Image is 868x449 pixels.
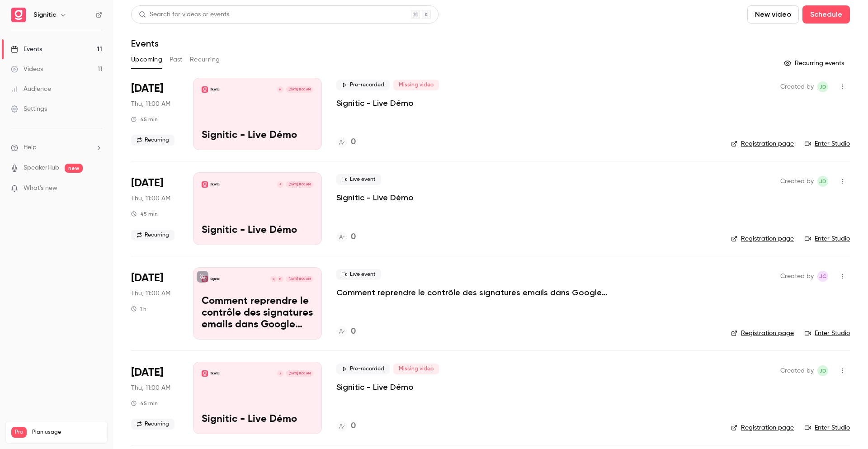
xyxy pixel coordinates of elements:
span: [DATE] 11:00 AM [286,370,313,377]
p: Signitic - Live Démo [202,414,313,425]
span: Recurring [131,230,175,241]
div: Search for videos or events [139,10,229,19]
a: 0 [336,326,356,338]
button: Recurring events [780,56,850,71]
a: Signitic - Live Démo [336,98,414,109]
a: Enter Studio [805,329,850,338]
span: What's new [24,184,57,193]
div: Settings [11,104,47,113]
span: [DATE] [131,81,163,96]
button: Recurring [190,52,220,67]
span: new [65,164,83,173]
div: Videos [11,65,43,74]
span: [DATE] [131,271,163,285]
div: Oct 16 Thu, 11:00 AM (Europe/Paris) [131,78,179,150]
a: 0 [336,136,356,148]
a: Registration page [731,234,794,243]
li: help-dropdown-opener [11,143,102,152]
span: Pre-recorded [336,364,390,374]
span: [DATE] [131,365,163,380]
img: Signitic - Live Démo [202,86,208,93]
div: Oct 23 Thu, 11:00 AM (Europe/Paris) [131,172,179,245]
a: Enter Studio [805,139,850,148]
span: [DATE] 11:00 AM [286,86,313,93]
p: Signitic [210,182,220,187]
span: Created by [780,271,814,282]
a: Signitic - Live Démo [336,192,414,203]
h4: 0 [351,326,356,338]
a: Comment reprendre le contrôle des signatures emails dans Google Workspace ?SigniticMC[DATE] 11:00... [193,267,322,340]
span: Thu, 11:00 AM [131,99,170,109]
div: 45 min [131,116,158,123]
div: 45 min [131,400,158,407]
div: C [270,275,277,283]
div: Dec 4 Thu, 11:00 AM (Europe/Paris) [131,267,179,340]
button: Schedule [802,5,850,24]
h6: Signitic [33,10,56,19]
span: Thu, 11:00 AM [131,194,170,203]
img: Signitic [11,8,26,22]
span: Thu, 11:00 AM [131,289,170,298]
span: Thu, 11:00 AM [131,383,170,392]
a: Signitic - Live DémoSigniticJ[DATE] 11:00 AMSignitic - Live Démo [193,172,322,245]
div: M [277,86,284,93]
span: Pro [11,427,27,438]
span: Joris Dulac [817,81,828,92]
span: Live event [336,269,381,280]
a: Registration page [731,139,794,148]
span: Plan usage [32,429,102,436]
button: Past [170,52,183,67]
span: [DATE] 11:00 AM [286,181,313,188]
a: Signitic - Live DémoSigniticJ[DATE] 11:00 AMSignitic - Live Démo [193,362,322,434]
p: Signitic [210,87,220,92]
span: Recurring [131,135,175,146]
span: Missing video [393,80,439,90]
button: Upcoming [131,52,162,67]
span: Recurring [131,419,175,430]
a: Registration page [731,423,794,432]
p: Signitic - Live Démo [202,130,313,142]
img: Signitic - Live Démo [202,181,208,188]
a: Signitic - Live Démo [336,382,414,392]
p: Comment reprendre le contrôle des signatures emails dans Google Workspace ? [202,296,313,331]
span: Pre-recorded [336,80,390,90]
span: Joris Dulac [817,365,828,376]
span: Joris Dulac [817,176,828,187]
span: [DATE] [131,176,163,190]
span: JD [819,81,826,92]
p: Signitic - Live Démo [202,225,313,236]
div: Events [11,45,42,54]
a: 0 [336,420,356,432]
span: Created by [780,365,814,376]
span: Live event [336,174,381,185]
div: 1 h [131,305,146,312]
a: SpeakerHub [24,163,59,173]
span: Missing video [393,364,439,374]
a: Registration page [731,329,794,338]
a: Enter Studio [805,234,850,243]
a: Signitic - Live DémoSigniticM[DATE] 11:00 AMSignitic - Live Démo [193,78,322,150]
span: Help [24,143,37,152]
h4: 0 [351,420,356,432]
a: 0 [336,231,356,243]
div: M [277,275,284,283]
span: JD [819,365,826,376]
button: New video [747,5,799,24]
div: Dec 11 Thu, 11:00 AM (Europe/Paris) [131,362,179,434]
span: JD [819,176,826,187]
h4: 0 [351,231,356,243]
span: JC [819,271,826,282]
div: J [277,181,284,188]
p: Signitic [210,371,220,376]
a: Enter Studio [805,423,850,432]
p: Signitic [210,277,220,281]
h4: 0 [351,136,356,148]
span: Created by [780,81,814,92]
span: [DATE] 11:00 AM [286,276,313,282]
h1: Events [131,38,159,49]
a: Comment reprendre le contrôle des signatures emails dans Google Workspace ? [336,287,608,298]
div: 45 min [131,210,158,217]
